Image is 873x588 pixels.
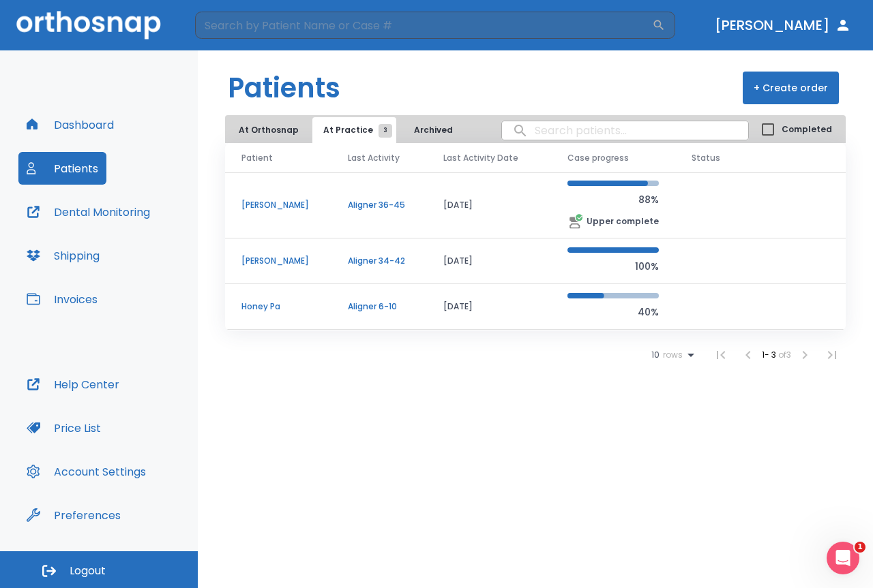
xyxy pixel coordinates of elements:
[16,11,161,39] img: Orthosnap
[502,117,748,144] input: search
[18,108,122,141] button: Dashboard
[778,349,791,360] span: of 3
[379,124,392,138] span: 3
[399,117,467,143] button: Archived
[567,258,659,275] p: 100%
[443,152,518,164] span: Last Activity Date
[241,199,315,211] p: [PERSON_NAME]
[427,172,551,238] td: [DATE]
[743,72,839,104] button: + Create order
[228,117,463,143] div: tabs
[567,152,629,164] span: Case progress
[692,152,720,164] span: Status
[18,239,108,272] button: Shipping
[70,563,106,578] span: Logout
[18,499,129,531] button: Preferences
[348,199,411,211] p: Aligner 36-45
[195,12,652,39] input: Search by Patient Name or Case #
[651,350,660,360] span: 10
[241,300,315,313] p: Honey Pa
[348,255,411,267] p: Aligner 34-42
[18,283,106,315] button: Invoices
[18,152,106,185] button: Patients
[348,300,411,313] p: Aligner 6-10
[18,368,128,401] button: Help Center
[241,152,273,164] span: Patient
[660,350,683,360] span: rows
[709,13,857,37] button: [PERSON_NAME]
[427,238,551,284] td: [DATE]
[18,196,158,228] button: Dental Monitoring
[427,284,551,330] td: [DATE]
[348,152,400,164] span: Last Activity
[567,304,659,320] p: 40%
[827,542,859,574] iframe: Intercom live chat
[228,117,310,143] button: At Orthosnap
[855,542,865,553] span: 1
[323,124,385,136] span: At Practice
[782,123,832,136] span: Completed
[18,412,109,444] button: Price List
[241,255,315,267] p: [PERSON_NAME]
[567,191,659,208] p: 88%
[18,455,154,488] button: Account Settings
[587,215,659,228] p: Upper complete
[228,67,340,108] h1: Patients
[762,349,778,360] span: 1 - 3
